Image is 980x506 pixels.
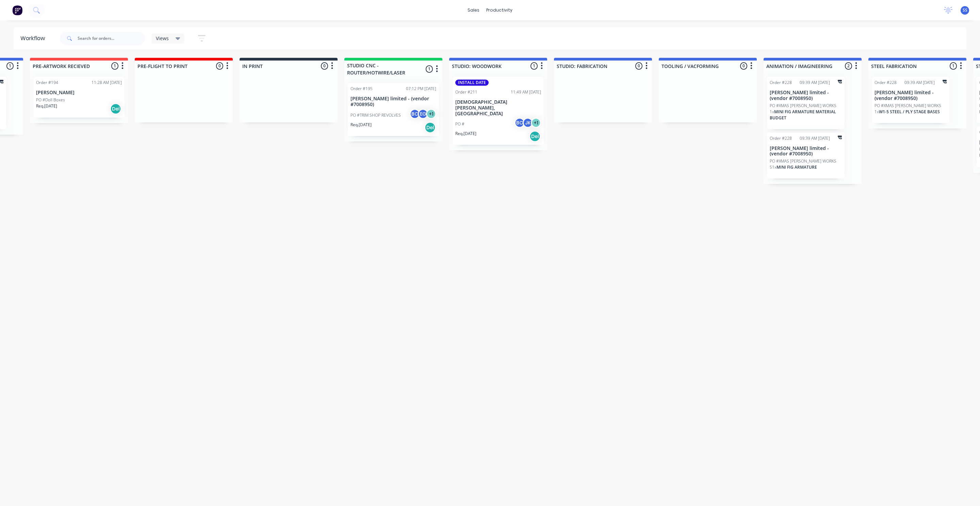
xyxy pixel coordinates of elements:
[770,146,842,157] p: [PERSON_NAME] limited - (vendor #7008950)
[483,5,516,15] div: productivity
[770,109,774,115] span: 1 x
[872,77,949,123] div: Order #22809:39 AM [DATE][PERSON_NAME] limited - (vendor #7008950)PO #XMAS [PERSON_NAME] WORKS1xW...
[767,133,845,179] div: Order #22809:39 AM [DATE][PERSON_NAME] limited - (vendor #7008950)PO #XMAS [PERSON_NAME] WORKS51x...
[36,97,65,103] p: PO #Doll Boxes
[455,131,476,137] p: Req. [DATE]
[350,96,436,107] p: [PERSON_NAME] limited - (vendor #7008950)
[455,121,464,127] p: PO #
[156,35,169,42] span: Views
[455,80,489,86] div: INSTALL DATE
[770,80,792,86] div: Order #228
[350,86,373,92] div: Order #195
[410,109,420,119] div: BC
[350,122,372,128] p: Req. [DATE]
[963,7,967,13] span: SS
[875,90,947,101] p: [PERSON_NAME] limited - (vendor #7008950)
[770,103,836,109] p: PO #XMAS [PERSON_NAME] WORKS
[464,5,483,15] div: sales
[110,103,121,114] div: Del
[904,80,935,86] div: 09:39 AM [DATE]
[78,32,145,45] input: Search for orders...
[455,99,541,116] p: [DEMOGRAPHIC_DATA][PERSON_NAME], [GEOGRAPHIC_DATA]
[800,135,830,141] div: 09:39 AM [DATE]
[770,164,777,170] span: 51 x
[36,103,57,109] p: Req. [DATE]
[406,86,436,92] div: 07:12 PM [DATE]
[455,89,477,95] div: Order #211
[523,118,533,128] div: JK
[875,103,941,109] p: PO #XMAS [PERSON_NAME] WORKS
[348,83,439,136] div: Order #19507:12 PM [DATE][PERSON_NAME] limited - (vendor #7008950)PO #TRIM SHOP REVOLVESBCEG+1Req...
[770,135,792,141] div: Order #228
[875,80,897,86] div: Order #228
[20,34,48,43] div: Workflow
[418,109,428,119] div: EG
[770,90,842,101] p: [PERSON_NAME] limited - (vendor #7008950)
[529,131,540,142] div: Del
[350,112,401,118] p: PO #TRIM SHOP REVOLVES
[511,89,541,95] div: 11:49 AM [DATE]
[531,118,541,128] div: + 1
[777,164,817,170] span: MINI FIG ARMATURE
[92,80,122,86] div: 11:28 AM [DATE]
[800,80,830,86] div: 09:39 AM [DATE]
[426,109,436,119] div: + 1
[770,158,836,164] p: PO #XMAS [PERSON_NAME] WORKS
[453,77,544,145] div: INSTALL DATEOrder #21111:49 AM [DATE][DEMOGRAPHIC_DATA][PERSON_NAME], [GEOGRAPHIC_DATA]PO #BCJK+1...
[36,90,122,96] p: [PERSON_NAME]
[770,109,836,121] span: MINI FIG ARMATURE MATERIAL BUDGET
[36,80,58,86] div: Order #194
[514,118,525,128] div: BC
[33,77,125,118] div: Order #19411:28 AM [DATE][PERSON_NAME]PO #Doll BoxesReq.[DATE]Del
[879,109,940,115] span: W1-5 STEEL / PLY STAGE BASES
[12,5,22,15] img: Factory
[767,77,845,129] div: Order #22809:39 AM [DATE][PERSON_NAME] limited - (vendor #7008950)PO #XMAS [PERSON_NAME] WORKS1xM...
[875,109,879,115] span: 1 x
[425,122,436,133] div: Del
